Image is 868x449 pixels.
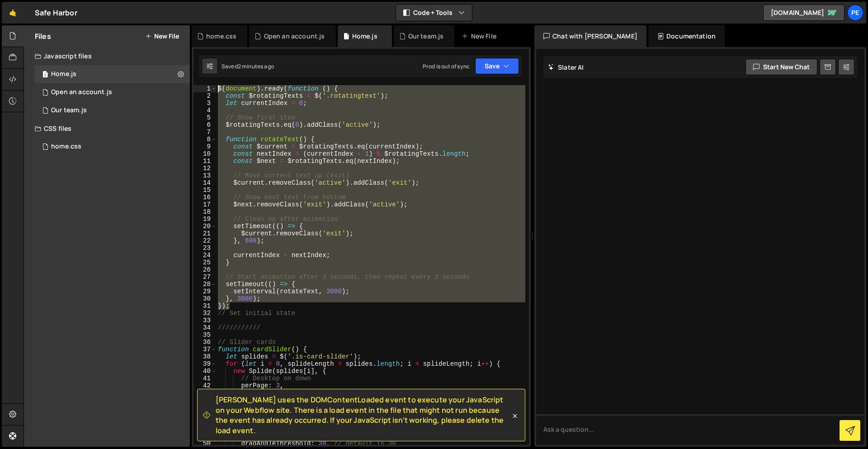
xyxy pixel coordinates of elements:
div: 1 [193,85,217,92]
div: 2 minutes ago [238,62,274,70]
div: Javascript files [24,47,190,65]
div: 47 [193,418,217,425]
div: 44 [193,396,217,404]
div: 16 [193,194,217,201]
div: 37 [193,346,217,353]
span: 1 [42,72,48,79]
div: Safe Harbor [35,7,77,18]
div: 31 [193,302,217,310]
div: New File [462,32,500,41]
div: 38 [193,353,217,360]
div: 49 [193,433,217,440]
div: Home.js [352,32,377,41]
div: 26 [193,266,217,273]
div: Saved [222,62,274,70]
div: 17 [193,201,217,208]
div: 15 [193,186,217,194]
button: Save [475,58,519,74]
div: 30 [193,295,217,302]
a: [DOMAIN_NAME] [763,5,844,21]
div: 16385/45046.js [35,101,190,119]
div: 11 [193,158,217,165]
div: 7 [193,129,217,136]
div: 46 [193,411,217,418]
div: 34 [193,324,217,331]
div: 22 [193,237,217,244]
div: 4 [193,107,217,114]
div: CSS files [24,119,190,138]
div: 36 [193,339,217,346]
div: 10 [193,150,217,158]
div: Prod is out of sync [423,62,470,70]
div: 14 [193,179,217,186]
div: 40 [193,368,217,375]
div: 13 [193,172,217,179]
div: 16385/45146.css [35,138,190,156]
div: 12 [193,165,217,172]
div: 16385/45136.js [35,83,190,101]
div: 18 [193,208,217,215]
div: 29 [193,288,217,295]
h2: Files [35,31,51,41]
div: Documentation [648,25,725,47]
div: 21 [193,230,217,237]
div: 45 [193,404,217,411]
div: 43 [193,389,217,396]
div: 25 [193,259,217,266]
div: 8 [193,136,217,143]
a: Pe [847,5,863,21]
div: 39 [193,360,217,368]
div: 33 [193,317,217,324]
div: 2 [193,92,217,100]
div: home.css [51,143,81,151]
div: 35 [193,331,217,339]
div: 19 [193,215,217,223]
button: New File [145,33,179,40]
button: Start new chat [745,59,817,75]
div: Our team.js [408,32,444,41]
div: Our team.js [51,106,87,115]
div: 3 [193,100,217,107]
div: Home.js [51,70,76,78]
div: 5 [193,114,217,121]
div: 28 [193,281,217,288]
div: 27 [193,273,217,281]
div: Open an account.js [51,88,112,96]
div: 48 [193,425,217,433]
div: 32 [193,310,217,317]
button: Code + Tools [396,5,472,21]
div: 16385/44326.js [35,65,190,83]
div: 42 [193,382,217,389]
div: 50 [193,440,217,447]
div: 24 [193,252,217,259]
div: 23 [193,244,217,252]
div: 9 [193,143,217,150]
h2: Slater AI [548,63,584,72]
div: 41 [193,375,217,382]
div: 6 [193,121,217,129]
div: Open an account.js [264,32,325,41]
div: home.css [206,32,236,41]
div: 20 [193,223,217,230]
span: [PERSON_NAME] uses the DOMContentLoaded event to execute your JavaScript on your Webflow site. Th... [216,395,510,435]
div: Chat with [PERSON_NAME] [534,25,646,47]
a: 🤙 [2,2,24,24]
